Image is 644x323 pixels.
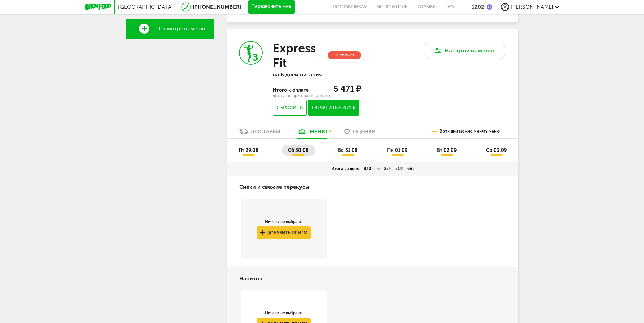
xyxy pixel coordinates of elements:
button: Оплатить 5 471 ₽ [308,100,359,116]
span: пт 29.08 [239,147,259,153]
div: 51 [393,166,405,171]
button: Перезвоните мне [248,0,295,14]
span: [GEOGRAPHIC_DATA] [118,4,173,10]
div: 1202 [472,4,484,10]
h4: Напиток [239,272,262,285]
div: Итого за день: [329,166,362,171]
div: Не оплачен [328,51,361,59]
span: сб 30.08 [288,147,309,153]
div: Ничего не выбрано [257,310,311,316]
a: Посмотреть меню [126,19,214,39]
h3: Express Fit [273,41,326,70]
span: Ккал [371,166,380,171]
button: Добавить приём [257,226,311,239]
div: Доставки [251,128,280,135]
span: Посмотреть меню [156,26,205,32]
span: вс 31.08 [338,147,358,153]
a: Доставки [236,128,284,138]
div: 69 [405,166,417,171]
span: Б [389,166,391,171]
span: Итого к оплате [273,87,309,93]
span: 5 471 ₽ [334,84,361,94]
a: Оценки [341,128,379,138]
span: ср 03.09 [486,147,507,153]
span: Ж [400,166,403,171]
span: пн 01.09 [387,147,407,153]
span: [PERSON_NAME] [511,4,553,10]
div: доступно при оплате онлайн [273,94,361,97]
div: 25 [382,166,393,171]
h4: Снеки и свежие перекусы [239,181,309,193]
div: меню [310,128,327,135]
span: У [412,166,415,171]
a: [PHONE_NUMBER] [193,4,241,10]
a: меню [294,128,331,138]
div: Ничего не выбрано [257,219,311,224]
button: Настроить меню [424,43,505,59]
button: Сбросить [273,100,306,116]
span: Оценки [353,128,376,135]
span: вт 02.09 [437,147,457,153]
img: bonus_b.cdccf46.png [487,4,492,10]
div: 830 [362,166,382,171]
p: на 6 дней питания [273,71,361,78]
div: В эти дни можно менять меню [432,124,500,138]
